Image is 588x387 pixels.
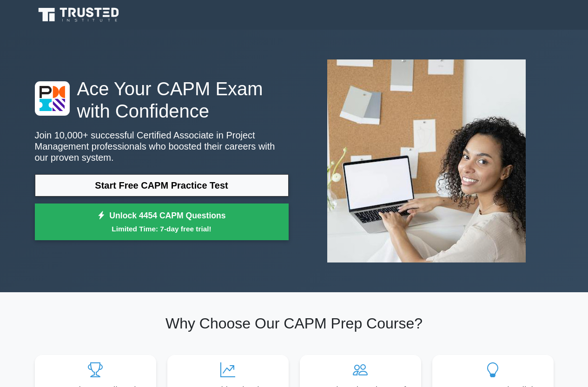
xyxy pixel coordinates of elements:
[35,203,289,241] a: Unlock 4454 CAPM QuestionsLimited Time: 7-day free trial!
[46,223,277,234] small: Limited Time: 7-day free trial!
[35,130,289,163] p: Join 10,000+ successful Certified Associate in Project Management professionals who boosted their...
[35,78,289,122] h1: Ace Your CAPM Exam with Confidence
[35,174,289,197] a: Start Free CAPM Practice Test
[35,315,554,332] h2: Why Choose Our CAPM Prep Course?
